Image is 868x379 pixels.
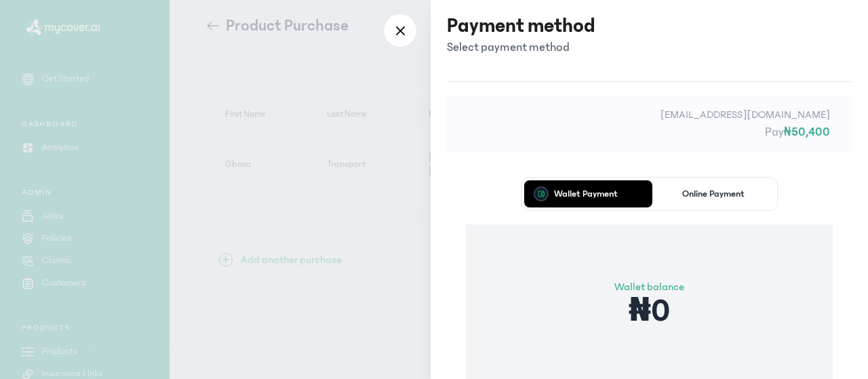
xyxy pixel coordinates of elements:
[614,279,684,295] p: Wallet balance
[524,180,647,207] button: Wallet Payment
[614,295,684,327] p: ₦0
[554,189,618,199] p: Wallet Payment
[447,38,595,57] p: Select payment method
[447,14,595,38] h3: Payment method
[469,123,830,142] p: Pay
[469,106,830,123] p: [EMAIL_ADDRESS][DOMAIN_NAME]
[652,180,775,207] button: Online Payment
[682,189,745,199] p: Online Payment
[784,125,830,139] span: ₦50,400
